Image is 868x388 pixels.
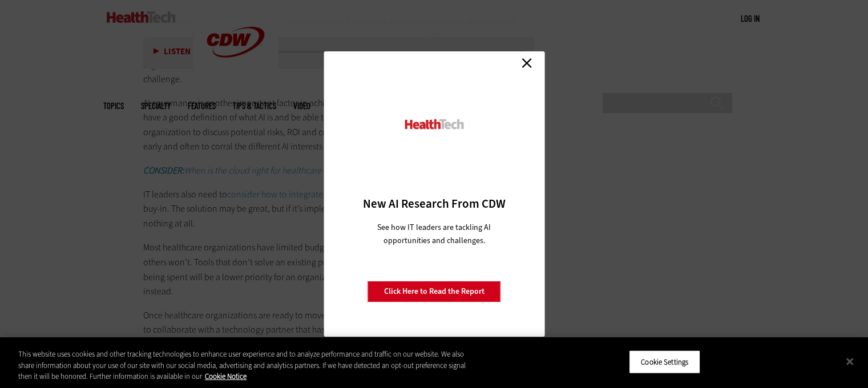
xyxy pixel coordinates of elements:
[364,221,504,247] p: See how IT leaders are tackling AI opportunities and challenges.
[837,349,862,374] button: Close
[629,350,700,374] button: Cookie Settings
[403,118,465,130] img: HealthTech_0.png
[368,281,501,302] a: Click Here to Read the Report
[344,196,524,212] h3: New AI Research From CDW
[205,371,247,381] a: More information about your privacy
[18,349,478,382] div: This website uses cookies and other tracking technologies to enhance user experience and to analy...
[518,54,535,71] a: Close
